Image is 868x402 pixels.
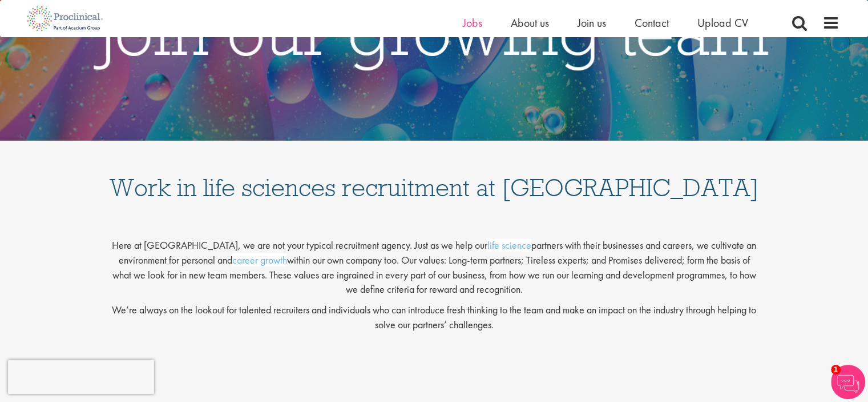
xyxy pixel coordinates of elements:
a: Contact [635,15,669,30]
a: life science [487,238,531,252]
a: Join us [578,15,606,30]
span: 1 [831,365,841,375]
h1: Work in life sciences recruitment at [GEOGRAPHIC_DATA] [109,152,760,200]
p: Here at [GEOGRAPHIC_DATA], we are not your typical recruitment agency. Just as we help our partne... [109,229,760,297]
a: career growth [232,253,287,266]
a: Jobs [463,15,482,30]
a: Upload CV [697,15,748,30]
p: We’re always on the lookout for talented recruiters and individuals who can introduce fresh think... [109,303,760,332]
a: About us [511,15,549,30]
iframe: reCAPTCHA [8,360,154,394]
img: Chatbot [831,365,865,399]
